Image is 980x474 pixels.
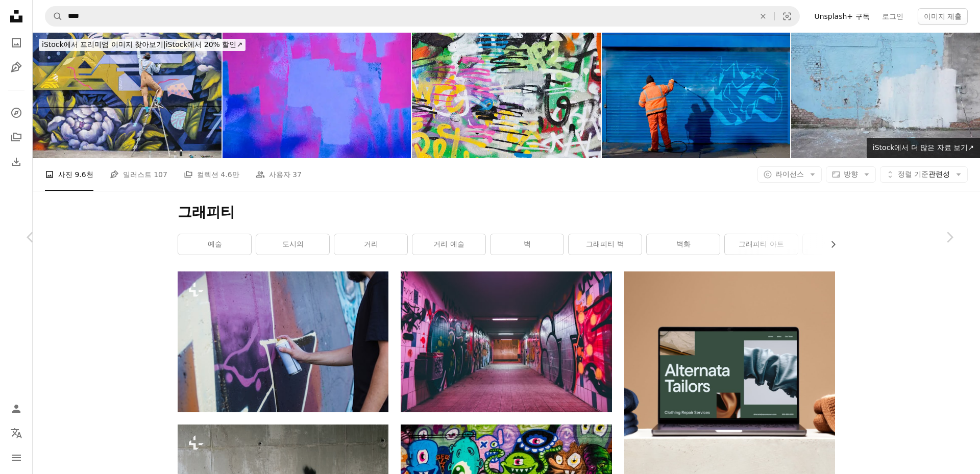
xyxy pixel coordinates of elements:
[33,33,252,57] a: iStock에서 프리미엄 이미지 찾아보기|iStock에서 20% 할인↗
[918,8,968,24] button: 이미지 제출
[898,170,928,178] span: 정렬 기준
[898,169,950,180] span: 관련성
[401,271,611,412] img: 낙서 벽이 있는 빈 터널 통로
[223,33,411,158] img: 지저분한 페인트가 낡고 칠해진 벽에 칠해져 번집니다. 분홍색, 보라색, 파란색 물방울, 흐름, 페인트 줄무늬 및 페인트 스프레이
[412,234,485,255] a: 거리 예술
[725,234,798,255] a: 그래피티 아트
[873,143,974,152] span: iStock에서 더 많은 자료 보기 ↗
[775,170,804,178] span: 라이선스
[42,40,166,48] span: iStock에서 프리미엄 이미지 찾아보기 |
[757,166,822,183] button: 라이선스
[752,7,774,26] button: 삭제
[110,158,167,191] a: 일러스트 107
[6,423,27,443] button: 언어
[45,6,800,27] form: 사이트 전체에서 이미지 찾기
[256,234,329,255] a: 도시의
[824,234,835,255] button: 목록을 오른쪽으로 스크롤
[803,234,876,255] a: 낙서 벽지
[867,138,980,158] a: iStock에서 더 많은 자료 보기↗
[647,234,720,255] a: 벽화
[6,152,27,172] a: 다운로드 내역
[491,234,563,255] a: 벽
[880,166,968,183] button: 정렬 기준관련성
[844,170,858,178] span: 방향
[154,169,167,180] span: 107
[178,203,835,221] h1: 그래피티
[178,337,388,346] a: 거리 예술가 그림 화려한 낙서 일반 벽 - 도시 남자가 공연하고 멀티 컬러 에어로졸 스프레이로 라이브 벽화를 준비하는 현대 미술 개념
[6,447,27,468] button: 메뉴
[919,188,980,286] a: 다음
[401,337,611,346] a: 낙서 벽이 있는 빈 터널 통로
[6,57,27,78] a: 일러스트
[602,33,791,158] img: 씻기의 그래피티 할인 보안 그릴 수 있습니다.
[45,7,63,26] button: Unsplash 검색
[33,33,222,158] img: 벽에 그림 사다리에 거리 예술가
[775,7,799,26] button: 시각적 검색
[178,271,388,412] img: 거리 예술가 그림 화려한 낙서 일반 벽 - 도시 남자가 공연하고 멀티 컬러 에어로졸 스프레이로 라이브 벽화를 준비하는 현대 미술 개념
[178,234,251,255] a: 예술
[6,33,27,53] a: 사진
[791,33,980,158] img: 밀라노 거리의 일부 세부 사항
[6,398,27,419] a: 로그인 / 가입
[42,40,242,48] span: iStock에서 20% 할인 ↗
[6,127,27,147] a: 컬렉션
[292,169,302,180] span: 37
[826,166,876,183] button: 방향
[184,158,239,191] a: 컬렉션 4.6만
[569,234,642,255] a: 그래피티 벽
[334,234,407,255] a: 거리
[220,169,239,180] span: 4.6만
[256,158,302,191] a: 사용자 37
[6,103,27,123] a: 탐색
[412,33,601,158] img: 세부 그래피티 페인트 불법적으로 공공 벽.
[876,8,910,24] a: 로그인
[808,8,875,24] a: Unsplash+ 구독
